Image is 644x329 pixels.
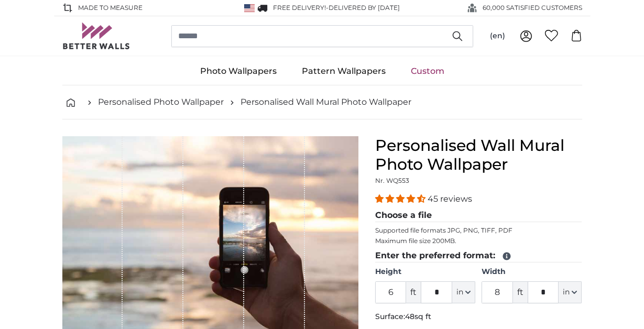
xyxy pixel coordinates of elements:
[375,312,582,322] p: Surface:
[329,4,400,12] span: Delivered by [DATE]
[482,27,514,46] button: (en)
[98,96,224,108] a: Personalised Photo Wallpaper
[273,4,326,12] span: FREE delivery!
[452,281,475,303] button: in
[559,281,582,303] button: in
[428,194,472,204] span: 45 reviews
[244,4,255,12] img: United States
[78,3,143,13] span: Made to Measure
[375,249,582,262] legend: Enter the preferred format:
[456,287,463,298] span: in
[375,136,582,174] h1: Personalised Wall Mural Photo Wallpaper
[483,3,582,13] span: 60,000 SATISFIED CUSTOMERS
[326,4,400,12] span: -
[375,237,582,245] p: Maximum file size 200MB.
[241,96,411,108] a: Personalised Wall Mural Photo Wallpaper
[188,58,289,85] a: Photo Wallpapers
[406,281,421,303] span: ft
[405,312,431,321] span: 48sq ft
[375,209,582,222] legend: Choose a file
[62,85,582,119] nav: breadcrumbs
[563,287,570,298] span: in
[513,281,528,303] span: ft
[398,58,457,85] a: Custom
[375,194,428,204] span: 4.36 stars
[62,23,130,49] img: Betterwalls
[375,177,409,184] span: Nr. WQ553
[482,267,582,277] label: Width
[375,267,475,277] label: Height
[289,58,398,85] a: Pattern Wallpapers
[375,226,582,235] p: Supported file formats JPG, PNG, TIFF, PDF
